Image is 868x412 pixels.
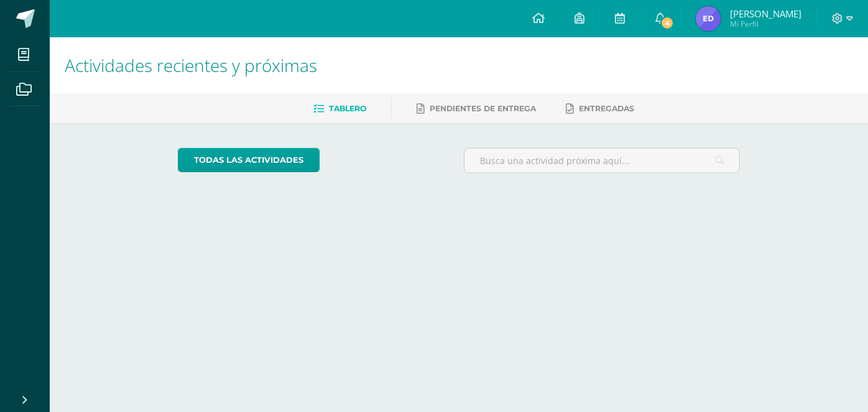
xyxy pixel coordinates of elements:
a: todas las Actividades [178,148,320,172]
span: Tablero [329,104,366,113]
a: Pendientes de entrega [417,99,536,119]
span: 4 [660,16,674,30]
span: [PERSON_NAME] [730,7,801,20]
span: Mi Perfil [730,19,801,29]
a: Tablero [313,99,366,119]
span: Entregadas [579,104,634,113]
img: 3cab13551e4ea37b7701707039aedd66.png [696,6,721,31]
input: Busca una actividad próxima aquí... [464,149,740,173]
span: Actividades recientes y próximas [65,53,317,77]
span: Pendientes de entrega [430,104,536,113]
a: Entregadas [566,99,634,119]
